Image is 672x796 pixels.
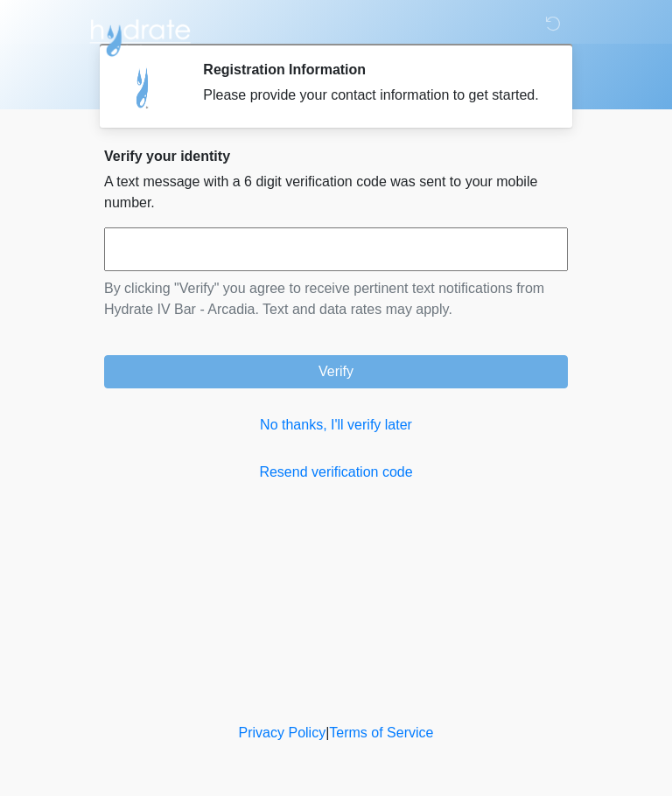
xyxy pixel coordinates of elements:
a: Terms of Service [329,725,433,740]
div: Please provide your contact information to get started. [203,85,542,106]
h2: Verify your identity [104,148,568,164]
a: Privacy Policy [239,725,326,740]
p: A text message with a 6 digit verification code was sent to your mobile number. [104,171,568,213]
a: Resend verification code [104,462,568,483]
img: Hydrate IV Bar - Arcadia Logo [87,13,193,58]
a: | [325,725,329,740]
p: By clicking "Verify" you agree to receive pertinent text notifications from Hydrate IV Bar - Arca... [104,278,568,320]
a: No thanks, I'll verify later [104,415,568,436]
img: Agent Avatar [117,61,170,114]
button: Verify [104,355,568,388]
